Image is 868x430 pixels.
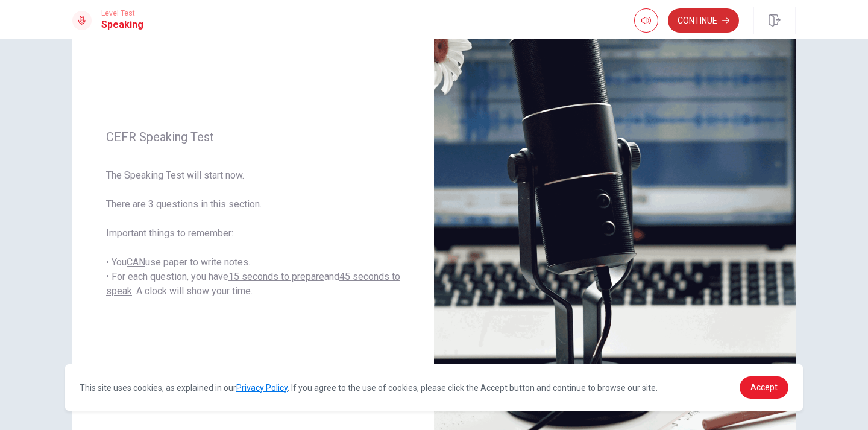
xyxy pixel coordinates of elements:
a: Privacy Policy [236,383,288,393]
div: cookieconsent [65,364,803,411]
button: Continue [668,8,739,33]
h1: Speaking [101,17,143,32]
a: dismiss cookie message [740,376,788,399]
span: The Speaking Test will start now. There are 3 questions in this section. Important things to reme... [106,168,400,299]
u: CAN [127,256,145,268]
span: Level Test [101,9,143,17]
span: This site uses cookies, as explained in our . If you agree to the use of cookies, please click th... [80,383,658,393]
span: Accept [750,382,778,392]
span: CEFR Speaking Test [106,130,400,144]
u: 15 seconds to prepare [228,271,324,282]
